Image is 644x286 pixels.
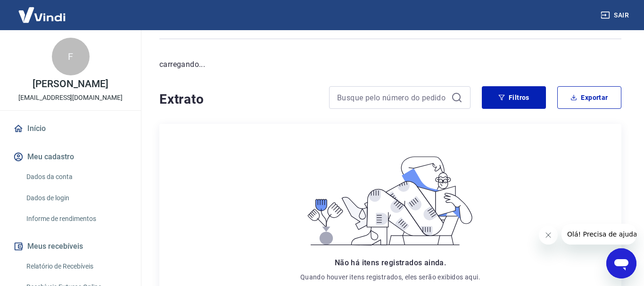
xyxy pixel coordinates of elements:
a: Informe de rendimentos [23,209,130,229]
h4: Extrato [159,90,318,109]
img: Vindi [11,0,73,29]
button: Meu cadastro [11,147,130,167]
p: carregando... [159,59,621,70]
p: [PERSON_NAME] [33,79,108,89]
input: Busque pelo número do pedido [337,90,447,105]
span: Não há itens registrados ainda. [335,258,446,267]
a: Dados de login [23,188,130,208]
iframe: Botão para abrir a janela de mensagens [606,248,636,278]
iframe: Fechar mensagem [539,226,558,245]
p: [EMAIL_ADDRESS][DOMAIN_NAME] [18,93,123,103]
button: Sair [599,7,633,24]
a: Dados da conta [23,167,130,187]
div: F [52,38,90,75]
button: Meus recebíveis [11,236,130,257]
button: Exportar [557,86,621,109]
p: Quando houver itens registrados, eles serão exibidos aqui. [300,272,480,282]
a: Início [11,118,130,139]
iframe: Mensagem da empresa [561,224,636,245]
span: Olá! Precisa de ajuda? [6,7,79,14]
button: Filtros [482,86,546,109]
a: Relatório de Recebíveis [23,257,130,276]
